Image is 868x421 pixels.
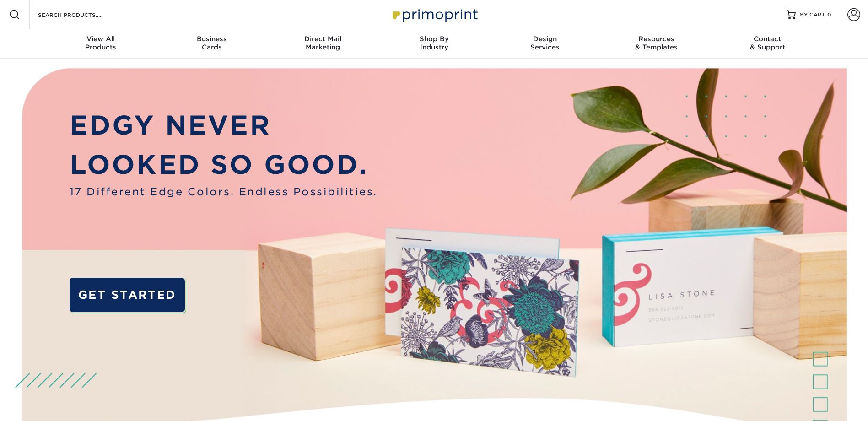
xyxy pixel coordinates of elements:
[490,29,601,59] a: DesignServices
[490,35,601,43] span: Design
[267,35,378,43] span: Direct Mail
[267,29,378,59] a: Direct MailMarketing
[799,11,825,19] span: MY CART
[601,35,712,43] span: Resources
[388,5,480,24] img: Primoprint
[70,145,377,184] p: LOOKED SO GOOD.
[267,35,378,51] div: Marketing
[45,29,156,59] a: View AllProducts
[37,9,126,20] input: SEARCH PRODUCTS.....
[490,35,601,51] div: Services
[827,11,831,18] span: 0
[601,29,712,59] a: Resources& Templates
[45,35,156,51] div: Products
[712,35,823,51] div: & Support
[70,106,377,145] p: EDGY NEVER
[378,29,490,59] a: Shop ByIndustry
[70,184,377,200] span: 17 Different Edge Colors. Endless Possibilities.
[601,35,712,51] div: & Templates
[45,35,156,43] span: View All
[712,35,823,43] span: Contact
[378,35,490,51] div: Industry
[156,35,267,43] span: Business
[156,29,267,59] a: BusinessCards
[70,278,185,312] a: GET STARTED
[378,35,490,43] span: Shop By
[712,29,823,59] a: Contact& Support
[156,35,267,51] div: Cards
